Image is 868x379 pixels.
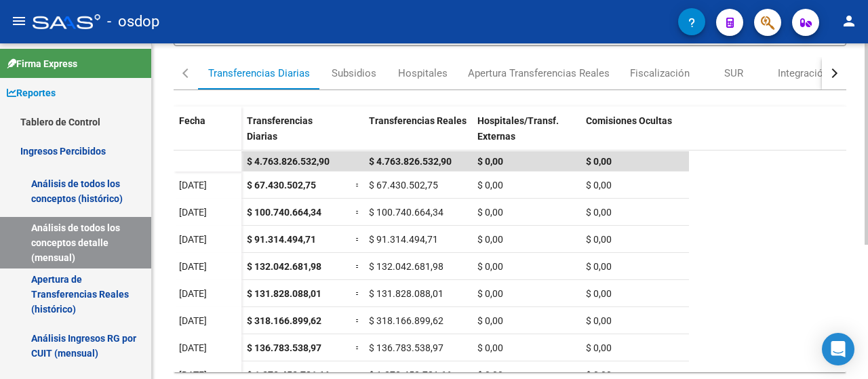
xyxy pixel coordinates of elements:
[477,342,503,353] span: $ 0,00
[11,13,27,29] mat-icon: menu
[179,342,207,353] span: [DATE]
[179,315,207,326] span: [DATE]
[247,207,321,218] span: $ 100.740.664,34
[586,342,612,353] span: $ 0,00
[247,156,330,167] span: $ 4.763.826.532,90
[477,261,503,272] span: $ 0,00
[107,7,159,37] span: - osdop
[369,180,438,191] span: $ 67.430.502,75
[841,13,857,29] mat-icon: person
[586,234,612,245] span: $ 0,00
[179,288,207,299] span: [DATE]
[477,207,503,218] span: $ 0,00
[586,180,612,191] span: $ 0,00
[7,85,56,100] span: Reportes
[477,115,559,142] span: Hospitales/Transf. Externas
[179,234,207,245] span: [DATE]
[586,315,612,326] span: $ 0,00
[355,342,361,353] span: =
[477,315,503,326] span: $ 0,00
[355,261,361,272] span: =
[247,115,313,142] span: Transferencias Diarias
[586,261,612,272] span: $ 0,00
[369,315,443,326] span: $ 318.166.899,62
[208,66,310,81] div: Transferencias Diarias
[355,288,361,299] span: =
[179,180,207,191] span: [DATE]
[369,234,438,245] span: $ 91.314.494,71
[247,261,321,272] span: $ 132.042.681,98
[369,115,467,126] span: Transferencias Reales
[174,106,241,163] datatable-header-cell: Fecha
[363,106,472,163] datatable-header-cell: Transferencias Reales
[369,156,452,167] span: $ 4.763.826.532,90
[247,315,321,326] span: $ 318.166.899,62
[369,261,443,272] span: $ 132.042.681,98
[630,66,690,81] div: Fiscalización
[822,333,854,365] div: Open Intercom Messenger
[179,207,207,218] span: [DATE]
[477,288,503,299] span: $ 0,00
[7,56,77,71] span: Firma Express
[398,66,448,81] div: Hospitales
[332,66,376,81] div: Subsidios
[586,156,612,167] span: $ 0,00
[472,106,580,163] datatable-header-cell: Hospitales/Transf. Externas
[778,66,829,81] div: Integración
[247,180,316,191] span: $ 67.430.502,75
[477,234,503,245] span: $ 0,00
[586,288,612,299] span: $ 0,00
[369,342,443,353] span: $ 136.783.538,97
[586,115,672,126] span: Comisiones Ocultas
[580,106,689,163] datatable-header-cell: Comisiones Ocultas
[468,66,610,81] div: Apertura Transferencias Reales
[369,288,443,299] span: $ 131.828.088,01
[477,156,503,167] span: $ 0,00
[355,207,361,218] span: =
[355,180,361,191] span: =
[179,261,207,272] span: [DATE]
[247,342,321,353] span: $ 136.783.538,97
[724,66,743,81] div: SUR
[247,234,316,245] span: $ 91.314.494,71
[586,207,612,218] span: $ 0,00
[247,288,321,299] span: $ 131.828.088,01
[355,315,361,326] span: =
[477,180,503,191] span: $ 0,00
[355,234,361,245] span: =
[179,115,205,126] span: Fecha
[369,207,443,218] span: $ 100.740.664,34
[241,106,350,163] datatable-header-cell: Transferencias Diarias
